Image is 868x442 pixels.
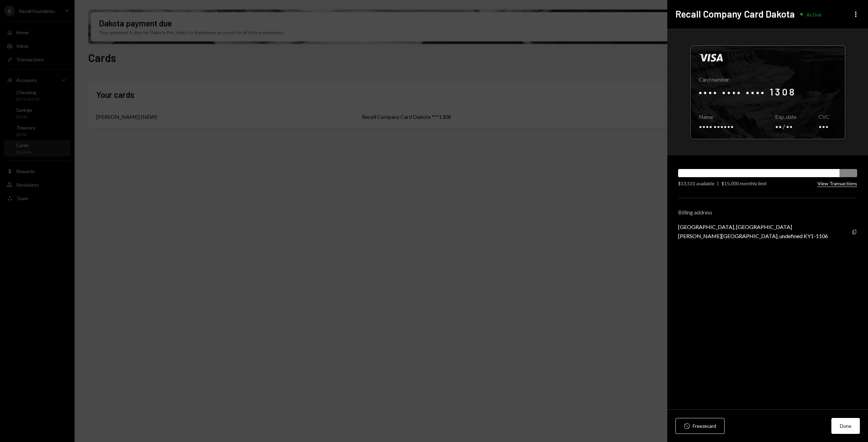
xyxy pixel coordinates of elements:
div: Billing address [678,209,857,215]
div: Click to reveal [690,45,845,139]
div: $13,531 available [678,180,714,187]
button: Done [831,418,860,434]
div: [PERSON_NAME][GEOGRAPHIC_DATA], undefined KY1-1106 [678,233,828,239]
button: View Transactions [817,181,857,187]
div: Freeze card [693,422,716,429]
h2: Recall Company Card Dakota [675,7,795,21]
div: Active [806,11,822,18]
div: | [717,180,719,187]
div: [GEOGRAPHIC_DATA], [GEOGRAPHIC_DATA] [678,224,828,230]
button: Freezecard [675,418,725,434]
div: $15,000 monthly limit [722,180,767,187]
